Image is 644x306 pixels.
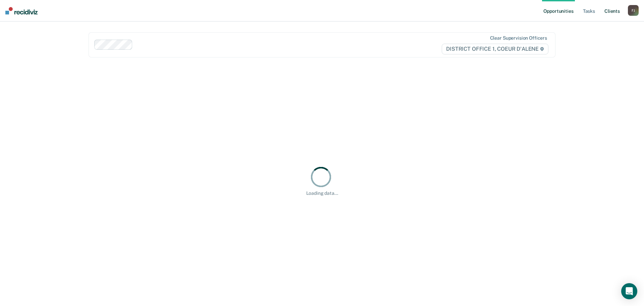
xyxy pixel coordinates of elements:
[5,7,38,14] img: Recidiviz
[628,5,639,16] button: FJ
[621,283,637,299] div: Open Intercom Messenger
[490,35,547,41] div: Clear supervision officers
[628,5,639,16] div: F J
[442,44,548,54] span: DISTRICT OFFICE 1, COEUR D'ALENE
[306,190,338,196] div: Loading data...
